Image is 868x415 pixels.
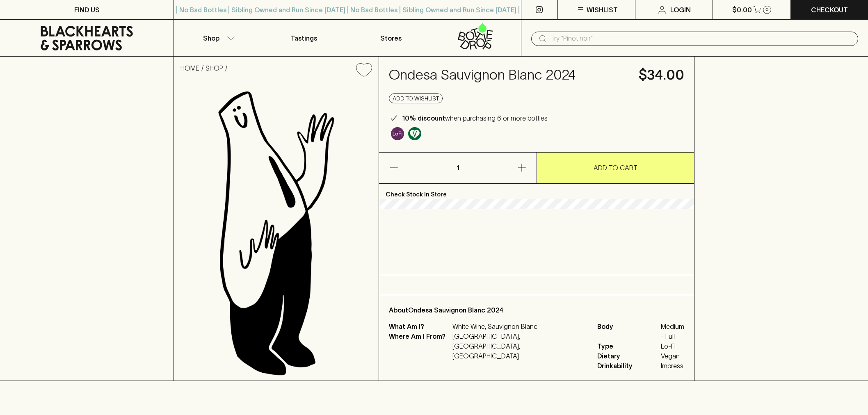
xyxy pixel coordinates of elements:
[406,125,423,142] a: Made without the use of any animal products.
[291,33,317,43] p: Tastings
[594,163,637,173] p: ADD TO CART
[587,5,618,15] p: Wishlist
[389,305,684,315] p: About Ondesa Sauvignon Blanc 2024
[174,20,260,56] button: Shop
[203,33,219,43] p: Shop
[391,127,404,140] img: Lo-Fi
[408,127,421,140] img: Vegan
[452,331,587,361] p: [GEOGRAPHIC_DATA], [GEOGRAPHIC_DATA], [GEOGRAPHIC_DATA]
[261,20,347,56] a: Tastings
[661,351,684,361] span: Vegan
[448,153,468,183] p: 1
[537,153,694,183] button: ADD TO CART
[389,66,629,84] h4: Ondesa Sauvignon Blanc 2024
[180,64,199,72] a: HOME
[661,361,684,371] span: Impress
[597,322,659,341] span: Body
[597,361,659,371] span: Drinkability
[389,322,450,331] p: What Am I?
[347,20,434,56] a: Stores
[380,33,402,43] p: Stores
[452,322,587,331] p: White Wine, Sauvignon Blanc
[379,184,694,199] p: Check Stock In Store
[551,32,852,45] input: Try "Pinot noir"
[389,125,406,142] a: Some may call it natural, others minimum intervention, either way, it’s hands off & maybe even a ...
[389,331,450,361] p: Where Am I From?
[670,5,691,15] p: Login
[597,341,659,351] span: Type
[402,114,445,122] b: 10% discount
[174,84,379,381] img: Ondesa Sauvignon Blanc 2024
[811,5,848,15] p: Checkout
[661,322,684,341] span: Medium - Full
[206,64,223,72] a: SHOP
[74,5,100,15] p: FIND US
[661,341,684,351] span: Lo-Fi
[353,60,375,81] button: Add to wishlist
[402,113,548,123] p: when purchasing 6 or more bottles
[732,5,752,15] p: $0.00
[639,66,684,84] h4: $34.00
[597,351,659,361] span: Dietary
[765,7,769,12] p: 0
[389,93,443,103] button: Add to wishlist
